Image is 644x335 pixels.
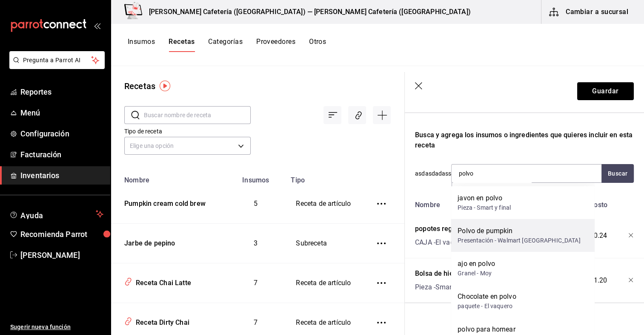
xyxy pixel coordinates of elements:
[20,107,103,118] span: Menú
[577,82,634,100] button: Guardar
[590,275,607,286] span: $1.20
[132,275,191,288] div: Receta Chai Latte
[405,303,644,335] div: Costo total de receta: $8.99
[121,196,206,209] div: Pumpkin cream cold brew
[458,269,495,278] div: Granel - Moy
[458,203,511,212] div: Pieza - Smart y final
[124,128,251,134] label: Tipo de receta
[415,269,475,279] div: Bolsa de hielo
[452,165,537,182] input: Buscar insumo
[124,80,155,92] div: Recetas
[458,236,580,245] div: Presentación - Walmart [GEOGRAPHIC_DATA]
[415,237,472,248] div: CAJA - El vaquero
[256,38,295,52] button: Proveedores
[160,81,170,91] img: Tooltip marker
[20,86,103,98] span: Reportes
[590,231,607,241] span: $0.24
[9,51,105,69] button: Pregunta a Parrot AI
[601,164,634,183] button: Buscar
[94,22,100,29] button: open_drawer_menu
[128,38,326,52] div: navigation tabs
[226,171,286,184] th: Insumos
[128,38,155,52] button: Insumos
[458,324,567,335] div: polvo para hornear
[286,184,362,224] td: Receta de artículo
[6,62,105,71] a: Pregunta a Parrot AI
[415,224,472,234] div: popotes regulares
[254,239,258,247] span: 3
[144,107,251,124] input: Buscar nombre de receta
[458,302,516,311] div: paquete - El vaquero
[254,279,258,287] span: 7
[458,259,495,269] div: ajo en polvo
[20,209,92,219] span: Ayuda
[309,38,326,52] button: Otros
[169,38,195,52] button: Recetas
[111,171,226,184] th: Nombre
[458,292,516,302] div: Chocolate en polvo
[20,149,103,160] span: Facturación
[286,171,362,184] th: Tipo
[254,318,258,326] span: 7
[578,196,615,210] div: Costo
[20,249,103,261] span: [PERSON_NAME]
[142,7,471,17] h3: [PERSON_NAME] Cafetería ([GEOGRAPHIC_DATA]) — [PERSON_NAME] Cafetería ([GEOGRAPHIC_DATA])
[20,228,103,240] span: Recomienda Parrot
[415,164,634,183] div: asdasdadass
[415,282,475,292] div: Pieza - Smart y final
[458,226,580,236] div: Polvo de pumpkin
[323,106,341,124] div: Ordenar por
[121,235,175,248] div: Jarbe de pepino
[373,106,391,124] div: Agregar receta
[208,38,243,52] button: Categorías
[20,170,103,181] span: Inventarios
[132,315,189,328] div: Receta Dirty Chai
[10,323,103,332] span: Sugerir nueva función
[286,263,362,303] td: Receta de artículo
[415,130,634,150] div: Busca y agrega los insumos o ingredientes que quieres incluir en esta receta
[124,137,251,155] div: Elige una opción
[412,196,523,210] div: Nombre
[20,128,103,139] span: Configuración
[286,224,362,263] td: Subreceta
[254,199,258,208] span: 5
[23,56,92,65] span: Pregunta a Parrot AI
[458,193,511,203] div: javon en polvo
[348,106,366,124] div: Asociar recetas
